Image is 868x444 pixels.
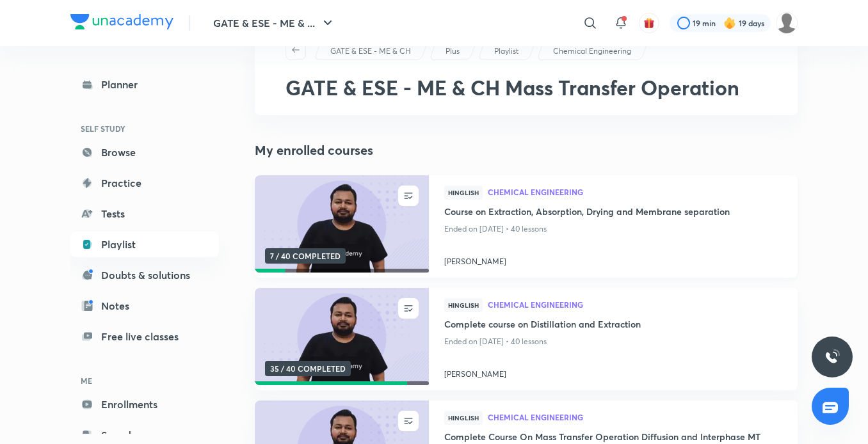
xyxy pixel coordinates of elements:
img: Mujtaba Ahsan [776,12,798,34]
a: Practice [70,170,219,196]
p: Playlist [494,45,518,57]
a: Company Logo [70,14,173,33]
a: Playlist [492,45,521,57]
img: streak [723,17,736,29]
p: Chemical Engineering [553,45,631,57]
img: Company Logo [70,14,173,29]
a: Chemical Engineering [551,45,634,57]
button: avatar [639,13,659,33]
a: Browse [70,139,219,165]
a: new-thumbnail7 / 40 COMPLETED [255,175,429,278]
img: new-thumbnail [253,287,430,386]
a: [PERSON_NAME] [444,363,782,380]
p: Ended on [DATE] • 40 lessons [444,333,782,350]
a: Planner [70,72,219,97]
a: Chemical Engineering [488,188,782,197]
span: Chemical Engineering [488,413,782,421]
span: Hinglish [444,298,483,312]
h4: My enrolled courses [255,141,798,160]
span: Chemical Engineering [488,188,782,196]
a: Playlist [70,232,219,257]
a: [PERSON_NAME] [444,251,782,267]
a: Tests [70,201,219,226]
a: Course on Extraction, Absorption, Drying and Membrane separation [444,205,782,221]
span: 35 / 40 COMPLETED [265,361,351,376]
a: Doubts & solutions [70,262,219,288]
a: Complete course on Distillation and Extraction [444,317,782,333]
a: Notes [70,293,219,319]
button: GATE & ESE - ME & ... [205,10,343,36]
span: Hinglish [444,411,483,425]
img: new-thumbnail [253,175,430,274]
p: Ended on [DATE] • 40 lessons [444,221,782,237]
a: Chemical Engineering [488,301,782,310]
a: Chemical Engineering [488,413,782,422]
a: Plus [444,45,462,57]
a: GATE & ESE - ME & CH [328,45,414,57]
span: GATE & ESE - ME & CH Mass Transfer Operation [285,74,739,101]
p: Plus [446,45,460,57]
h6: ME [70,370,219,392]
span: 7 / 40 COMPLETED [265,248,346,264]
img: avatar [643,17,655,29]
span: Hinglish [444,186,483,200]
a: Enrollments [70,392,219,417]
h6: SELF STUDY [70,118,219,139]
a: Free live classes [70,324,219,349]
a: new-thumbnail35 / 40 COMPLETED [255,288,429,390]
span: Chemical Engineering [488,301,782,308]
img: ttu [824,349,840,365]
p: GATE & ESE - ME & CH [330,45,411,57]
